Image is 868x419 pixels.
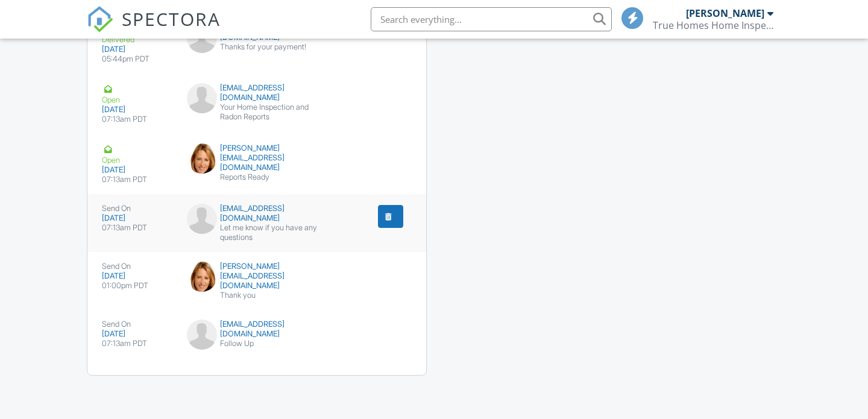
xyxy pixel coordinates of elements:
[187,83,327,102] div: [EMAIL_ADDRESS][DOMAIN_NAME]
[102,165,172,175] div: [DATE]
[102,281,172,291] div: 01:00pm PDT
[187,83,217,113] img: default-user-f0147aede5fd5fa78ca7ade42f37bd4542148d508eef1c3d3ea960f66861d68b.jpg
[686,7,764,19] div: [PERSON_NAME]
[187,204,327,223] div: [EMAIL_ADDRESS][DOMAIN_NAME]
[102,262,172,271] div: Send On
[102,204,172,213] div: Send On
[87,16,221,42] a: SPECTORA
[371,7,612,31] input: Search everything...
[102,54,172,64] div: 05:44pm PDT
[102,105,172,115] div: [DATE]
[187,102,327,122] div: Your Home Inspection and Radon Reports
[187,339,327,348] div: Follow Up
[187,204,217,234] img: default-user-f0147aede5fd5fa78ca7ade42f37bd4542148d508eef1c3d3ea960f66861d68b.jpg
[187,262,327,291] div: [PERSON_NAME][EMAIL_ADDRESS][DOMAIN_NAME]
[187,320,327,339] div: [EMAIL_ADDRESS][DOMAIN_NAME]
[187,143,327,172] div: [PERSON_NAME][EMAIL_ADDRESS][DOMAIN_NAME]
[102,45,172,54] div: [DATE]
[653,19,773,31] div: True Homes Home Inspections
[102,339,172,348] div: 07:13am PDT
[87,13,426,74] a: Delivered [DATE] 05:44pm PDT [EMAIL_ADDRESS][DOMAIN_NAME] Thanks for your payment!
[102,320,172,329] div: Send On
[102,143,172,165] div: Open
[102,329,172,339] div: [DATE]
[87,6,113,33] img: The Best Home Inspection Software - Spectora
[187,42,327,52] div: Thanks for your payment!
[102,271,172,281] div: [DATE]
[102,223,172,233] div: 07:13am PDT
[102,115,172,124] div: 07:13am PDT
[102,213,172,223] div: [DATE]
[102,175,172,184] div: 07:13am PDT
[102,83,172,105] div: Open
[87,134,426,194] a: Open [DATE] 07:13am PDT [PERSON_NAME][EMAIL_ADDRESS][DOMAIN_NAME] Reports Ready
[187,320,217,350] img: default-user-f0147aede5fd5fa78ca7ade42f37bd4542148d508eef1c3d3ea960f66861d68b.jpg
[187,291,327,300] div: Thank you
[187,172,327,182] div: Reports Ready
[187,262,217,292] img: screenshotrealtywebspace.s3uswest2.amazonaws.com2020.06_10.png
[187,223,327,242] div: Let me know if you have any questions
[187,143,217,174] img: screenshotrealtywebspace.s3uswest2.amazonaws.com2020.06_10.png
[122,6,221,31] span: SPECTORA
[87,74,426,134] a: Open [DATE] 07:13am PDT [EMAIL_ADDRESS][DOMAIN_NAME] Your Home Inspection and Radon Reports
